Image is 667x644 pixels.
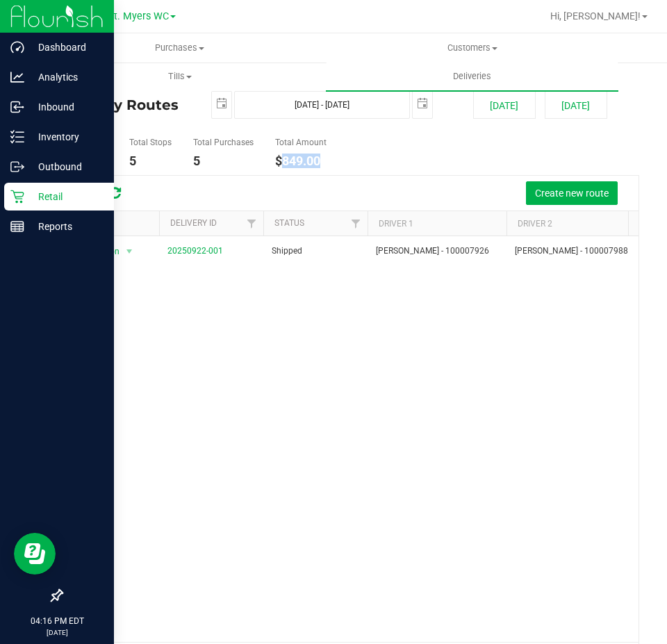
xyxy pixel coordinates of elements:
[10,190,24,204] inline-svg: Retail
[129,154,172,168] h4: 5
[167,246,223,256] a: 20250922-001
[434,70,510,83] span: Deliveries
[24,218,108,235] p: Reports
[14,533,56,575] iframe: Resource center
[545,91,607,119] button: [DATE]
[473,91,536,119] button: [DATE]
[24,69,108,85] p: Analytics
[275,138,327,147] h5: Total Amount
[212,92,231,116] span: select
[274,218,304,228] a: Status
[33,33,326,63] a: Purchases
[272,245,302,258] span: Shipped
[193,154,254,168] h4: 5
[121,242,138,261] span: select
[34,42,325,54] span: Purchases
[108,10,169,22] span: Ft. Myers WC
[515,245,628,258] span: [PERSON_NAME] - 100007988
[345,211,368,235] a: Filter
[10,100,24,114] inline-svg: Inbound
[326,33,618,63] a: Customers
[240,211,263,235] a: Filter
[507,211,645,236] th: Driver 2
[10,130,24,144] inline-svg: Inventory
[10,70,24,84] inline-svg: Analytics
[526,181,618,205] button: Create new route
[10,40,24,54] inline-svg: Dashboard
[10,160,24,174] inline-svg: Outbound
[10,220,24,233] inline-svg: Reports
[24,188,108,205] p: Retail
[193,138,254,147] h5: Total Purchases
[61,91,190,119] h4: Delivery Routes
[326,62,618,91] a: Deliveries
[24,39,108,56] p: Dashboard
[129,138,172,147] h5: Total Stops
[6,615,108,627] p: 04:16 PM EDT
[24,129,108,145] p: Inventory
[33,62,326,91] a: Tills
[376,245,489,258] span: [PERSON_NAME] - 100007926
[550,10,641,22] span: Hi, [PERSON_NAME]!
[275,154,327,168] h4: $849.00
[24,99,108,115] p: Inbound
[6,627,108,638] p: [DATE]
[368,211,507,236] th: Driver 1
[170,218,217,228] a: Delivery ID
[535,188,609,199] span: Create new route
[34,70,325,83] span: Tills
[327,42,618,54] span: Customers
[24,158,108,175] p: Outbound
[413,92,432,116] span: select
